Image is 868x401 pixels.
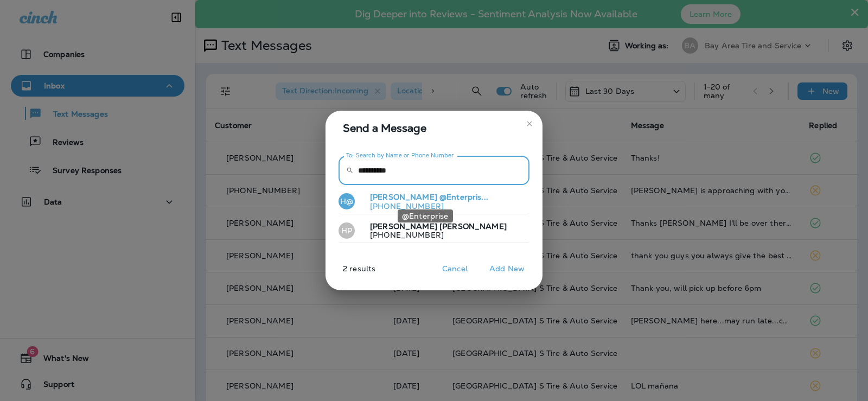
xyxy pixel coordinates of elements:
[339,189,529,214] button: H@[PERSON_NAME] [PHONE_NUMBER]
[439,192,488,202] span: @Enterpris...
[484,260,530,277] button: Add New
[361,202,488,211] p: [PHONE_NUMBER]
[361,231,507,239] p: [PHONE_NUMBER]
[321,264,375,282] p: 2 results
[370,221,437,231] span: [PERSON_NAME]
[439,221,507,231] span: [PERSON_NAME]
[346,151,454,160] label: To: Search by Name or Phone Number
[521,115,538,132] button: close
[370,192,437,202] span: [PERSON_NAME]
[339,219,529,244] button: HP[PERSON_NAME] [PERSON_NAME][PHONE_NUMBER]
[435,260,475,277] button: Cancel
[339,193,355,209] div: H@
[343,119,529,137] span: Send a Message
[339,222,355,239] div: HP
[398,209,453,222] div: @Enterprise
